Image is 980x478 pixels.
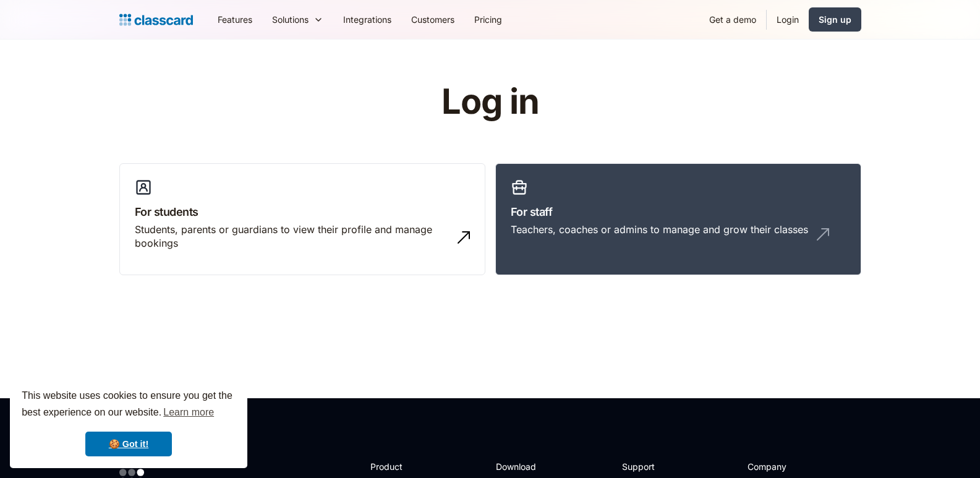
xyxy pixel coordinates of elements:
[262,6,333,33] div: Solutions
[119,163,485,276] a: For studentsStudents, parents or guardians to view their profile and manage bookings
[767,6,809,33] a: Login
[294,83,686,121] h1: Log in
[10,377,247,468] div: cookieconsent
[699,6,766,33] a: Get a demo
[135,223,445,250] div: Students, parents or guardians to view their profile and manage bookings
[135,203,470,220] h3: For students
[85,432,172,456] a: dismiss cookie message
[495,163,861,276] a: For staffTeachers, coaches or admins to manage and grow their classes
[22,388,236,422] span: This website uses cookies to ensure you get the best experience on our website.
[464,6,512,33] a: Pricing
[370,460,437,473] h2: Product
[333,6,401,33] a: Integrations
[161,403,216,422] a: learn more about cookies
[748,460,830,473] h2: Company
[208,6,262,33] a: Features
[511,203,846,220] h3: For staff
[401,6,464,33] a: Customers
[622,460,672,473] h2: Support
[809,7,861,32] a: Sign up
[496,460,547,473] h2: Download
[511,223,808,236] div: Teachers, coaches or admins to manage and grow their classes
[819,13,851,26] div: Sign up
[119,11,193,28] a: Logo
[272,13,309,26] div: Solutions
